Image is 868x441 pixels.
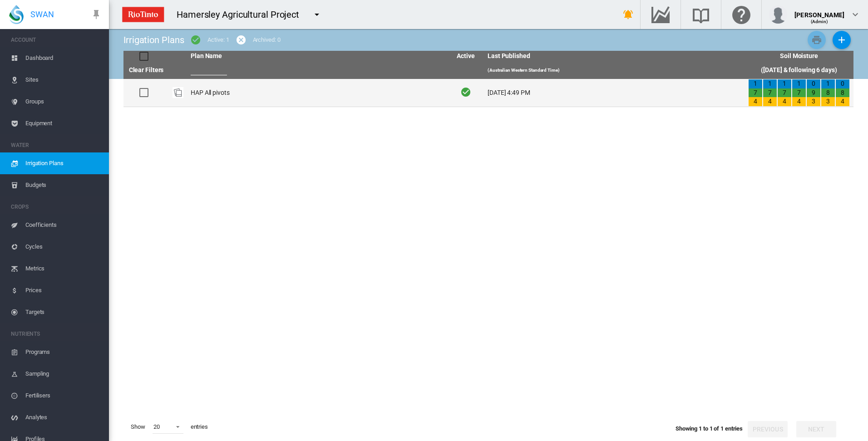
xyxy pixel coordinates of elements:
div: 7 [792,88,806,98]
span: Dashboard [25,47,102,69]
md-icon: icon-chevron-down [850,9,861,20]
div: 8 [836,88,849,98]
div: 0 [836,79,849,88]
div: 8 [821,88,835,98]
div: 7 [763,88,777,98]
div: 7 [749,88,762,98]
span: (Admin) [811,19,829,24]
th: Active [448,51,484,62]
div: 7 [778,88,791,98]
span: Cycles [25,236,102,258]
button: Print Irrigation Plans [808,31,826,49]
button: Previous [748,421,788,437]
span: Prices [25,279,102,301]
span: Sites [25,69,102,91]
div: 4 [778,97,791,106]
span: Sampling [25,363,102,385]
div: 1 [778,79,791,88]
span: Show [127,419,149,435]
span: NUTRIENTS [11,327,102,341]
div: 3 [821,97,835,106]
md-icon: icon-plus [836,34,847,45]
button: Add New Plan [833,31,851,49]
td: HAP All pivots [187,79,448,107]
span: ACCOUNT [11,33,102,47]
div: 1 [763,79,777,88]
div: [PERSON_NAME] [794,7,844,16]
div: 0 [807,79,820,88]
div: Active: 1 [207,36,229,44]
div: Irrigation Plans [123,34,184,46]
div: 4 [836,97,849,106]
span: Showing 1 to 1 of 1 entries [676,425,743,432]
div: 1 [792,79,806,88]
div: 4 [792,97,806,106]
button: Next [796,421,836,437]
div: 3 [807,97,820,106]
span: SWAN [30,9,54,20]
md-icon: icon-printer [811,34,822,45]
md-icon: Search the knowledge base [690,9,712,20]
span: Groups [25,91,102,113]
th: ([DATE] & following 6 days) [745,62,853,79]
span: Budgets [25,174,102,196]
span: Analytes [25,407,102,428]
span: Targets [25,301,102,323]
md-icon: icon-cancel [236,34,247,45]
md-icon: icon-pin [91,9,102,20]
span: CROPS [11,200,102,214]
th: (Australian Western Standard Time) [484,62,745,79]
div: 9 [807,88,820,98]
div: 4 [749,97,762,106]
div: 4 [763,97,777,106]
img: product-image-placeholder.png [173,87,183,98]
md-icon: icon-checkbox-marked-circle [190,34,201,45]
div: Hamersley Agricultural Project [177,8,307,21]
img: profile.jpg [769,5,787,24]
span: Metrics [25,258,102,279]
md-icon: Go to the Data Hub [650,9,671,20]
span: Equipment [25,113,102,134]
th: Last Published [484,51,745,62]
md-icon: icon-menu-down [311,9,322,20]
span: WATER [11,138,102,152]
td: 1 7 4 1 7 4 1 7 4 1 7 4 0 9 3 1 8 3 0 8 4 [745,79,853,107]
button: icon-menu-down [308,5,326,24]
img: SWAN-Landscape-Logo-Colour-drop.png [9,5,24,24]
md-icon: icon-bell-ring [623,9,634,20]
div: Plan Id: 17653 [173,87,183,98]
td: [DATE] 4:49 PM [484,79,745,107]
span: Programs [25,341,102,363]
div: Archived: 0 [253,36,281,44]
a: Clear Filters [129,66,164,73]
span: Irrigation Plans [25,152,102,174]
div: 20 [153,423,160,430]
th: Plan Name [187,51,448,62]
span: entries [187,419,212,435]
button: icon-bell-ring [619,5,637,24]
div: 1 [821,79,835,88]
img: ZPXdBAAAAAElFTkSuQmCC [118,3,168,26]
th: Soil Moisture [745,51,853,62]
span: Coefficients [25,214,102,236]
div: 1 [749,79,762,88]
span: Fertilisers [25,385,102,407]
md-icon: Click here for help [730,9,752,20]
